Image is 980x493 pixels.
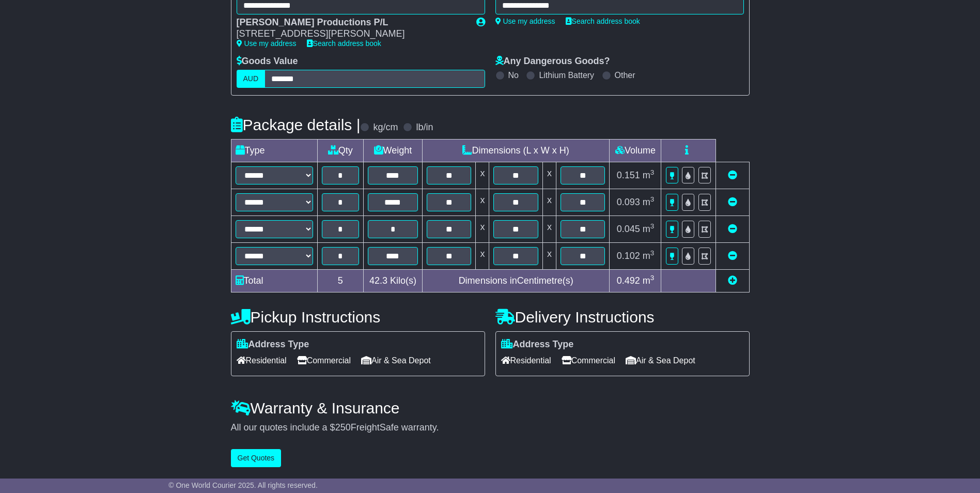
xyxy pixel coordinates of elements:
[650,222,655,230] sup: 3
[542,189,556,215] td: x
[617,197,640,207] span: 0.093
[237,28,466,40] div: [STREET_ADDRESS][PERSON_NAME]
[231,422,750,434] div: All our quotes include a $ FreightSafe warranty.
[422,139,610,162] td: Dimensions (L x W x H)
[307,39,381,48] a: Search address book
[643,197,655,207] span: m
[728,275,737,286] a: Add new item
[650,195,655,203] sup: 3
[617,170,640,180] span: 0.151
[728,197,737,207] a: Remove this item
[297,352,351,368] span: Commercial
[728,251,737,261] a: Remove this item
[615,70,635,80] label: Other
[476,215,489,242] td: x
[231,269,317,292] td: Total
[317,139,363,162] td: Qty
[626,352,695,368] span: Air & Sea Depot
[643,275,655,286] span: m
[495,309,750,326] h4: Delivery Instructions
[373,122,398,133] label: kg/cm
[542,215,556,242] td: x
[363,139,422,162] td: Weight
[542,162,556,189] td: x
[237,352,287,368] span: Residential
[476,162,489,189] td: x
[361,352,431,368] span: Air & Sea Depot
[643,224,655,234] span: m
[476,242,489,269] td: x
[643,170,655,180] span: m
[566,17,640,25] a: Search address book
[643,251,655,261] span: m
[237,17,466,28] div: [PERSON_NAME] Productions P/L
[363,269,422,292] td: Kilo(s)
[237,339,309,350] label: Address Type
[495,17,555,25] a: Use my address
[542,242,556,269] td: x
[231,449,282,467] button: Get Quotes
[416,122,433,133] label: lb/in
[231,399,750,417] h4: Warranty & Insurance
[539,70,594,80] label: Lithium Battery
[650,274,655,282] sup: 3
[508,70,519,80] label: No
[617,275,640,286] span: 0.492
[237,56,298,67] label: Goods Value
[317,269,363,292] td: 5
[617,251,640,261] span: 0.102
[728,170,737,180] a: Remove this item
[617,224,640,234] span: 0.045
[237,70,266,88] label: AUD
[369,275,387,286] span: 42.3
[422,269,610,292] td: Dimensions in Centimetre(s)
[231,139,317,162] td: Type
[168,481,318,489] span: © One World Courier 2025. All rights reserved.
[650,249,655,257] sup: 3
[495,56,610,67] label: Any Dangerous Goods?
[501,339,574,350] label: Address Type
[610,139,661,162] td: Volume
[231,309,485,326] h4: Pickup Instructions
[501,352,551,368] span: Residential
[650,168,655,176] sup: 3
[728,224,737,234] a: Remove this item
[476,189,489,215] td: x
[562,352,615,368] span: Commercial
[231,116,361,133] h4: Package details |
[335,422,351,433] span: 250
[237,39,297,48] a: Use my address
